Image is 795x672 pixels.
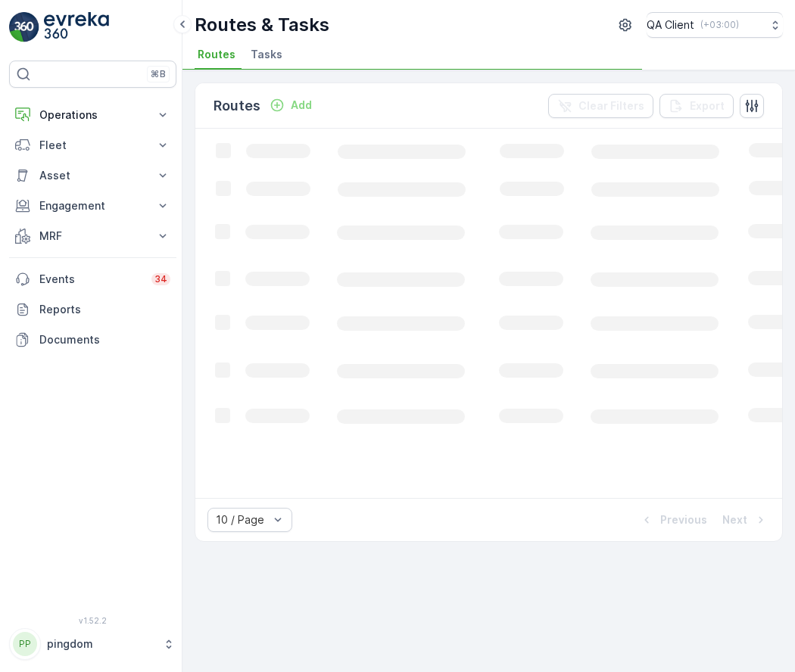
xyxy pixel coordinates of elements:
[39,168,146,183] p: Asset
[39,107,146,123] p: Operations
[39,229,146,244] p: MRF
[9,100,176,130] button: Operations
[195,13,329,37] p: Routes & Tasks
[13,632,37,656] div: PP
[9,325,176,355] a: Documents
[263,96,318,114] button: Add
[690,98,725,114] p: Export
[659,94,734,118] button: Export
[9,264,176,294] a: Events34
[9,12,39,42] img: logo
[578,98,644,114] p: Clear Filters
[548,94,653,118] button: Clear Filters
[9,191,176,221] button: Engagement
[154,273,167,285] p: 34
[151,68,166,80] p: ⌘B
[647,12,783,38] button: QA Client(+03:00)
[9,294,176,325] a: Reports
[647,17,694,33] p: QA Client
[291,98,312,113] p: Add
[214,95,260,117] p: Routes
[39,198,146,213] p: Engagement
[39,302,170,317] p: Reports
[39,138,146,153] p: Fleet
[722,512,747,527] p: Next
[9,616,176,625] span: v 1.52.2
[9,221,176,251] button: MRF
[638,511,709,529] button: Previous
[251,47,282,62] span: Tasks
[44,12,109,42] img: logo_light-DOdMpM7g.png
[39,272,142,287] p: Events
[198,47,235,62] span: Routes
[47,636,155,652] p: pingdom
[9,160,176,191] button: Asset
[39,332,170,347] p: Documents
[700,19,739,31] p: ( +03:00 )
[660,512,707,527] p: Previous
[721,511,770,529] button: Next
[9,130,176,160] button: Fleet
[9,628,176,660] button: PPpingdom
